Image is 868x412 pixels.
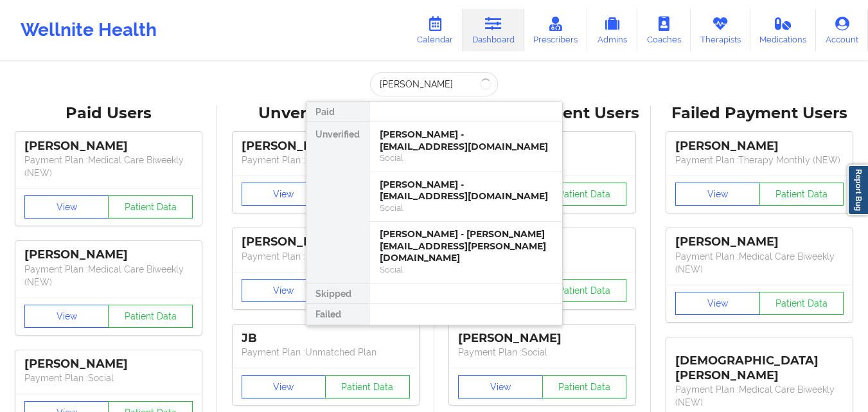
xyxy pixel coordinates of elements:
button: Patient Data [108,195,193,219]
a: Therapists [691,9,750,51]
a: Account [816,9,868,51]
div: Unverified Users [226,103,425,123]
button: Patient Data [542,279,627,302]
p: Payment Plan : Medical Care Biweekly (NEW) [675,383,844,409]
button: Patient Data [542,375,627,399]
div: [PERSON_NAME] [24,357,193,372]
button: View [24,305,109,328]
div: [PERSON_NAME] - [PERSON_NAME][EMAIL_ADDRESS][PERSON_NAME][DOMAIN_NAME] [380,228,552,264]
a: Admins [587,9,637,51]
button: Patient Data [108,305,193,328]
div: Social [380,264,552,275]
p: Payment Plan : Social [24,372,193,384]
div: [PERSON_NAME] [24,247,193,262]
div: [PERSON_NAME] - [EMAIL_ADDRESS][DOMAIN_NAME] [380,129,552,152]
div: [DEMOGRAPHIC_DATA][PERSON_NAME] [675,344,844,383]
button: View [675,292,760,315]
div: [PERSON_NAME] [675,139,844,154]
div: Failed Payment Users [660,103,859,123]
div: [PERSON_NAME] [24,139,193,154]
button: View [242,183,326,206]
div: [PERSON_NAME] [458,331,626,346]
button: View [24,195,109,219]
div: [PERSON_NAME] [675,235,844,249]
p: Payment Plan : Therapy Monthly (NEW) [675,154,844,166]
p: Payment Plan : Social [458,346,626,359]
p: Payment Plan : Unmatched Plan [242,154,410,166]
div: Social [380,202,552,213]
a: Medications [750,9,817,51]
button: View [242,375,326,399]
div: Skipped [306,283,369,304]
div: Social [380,152,552,163]
a: Report Bug [847,165,868,215]
p: Payment Plan : Medical Care Biweekly (NEW) [675,250,844,276]
a: Coaches [637,9,691,51]
a: Prescribers [524,9,588,51]
button: Patient Data [759,183,844,206]
p: Payment Plan : Medical Care Biweekly (NEW) [24,154,193,179]
p: Payment Plan : Unmatched Plan [242,250,410,263]
button: Patient Data [325,375,410,399]
p: Payment Plan : Unmatched Plan [242,346,410,359]
button: View [458,375,543,399]
div: [PERSON_NAME] [242,139,410,154]
button: View [675,183,760,206]
div: JB [242,331,410,346]
button: Patient Data [759,292,844,315]
a: Calendar [407,9,463,51]
p: Payment Plan : Medical Care Biweekly (NEW) [24,263,193,289]
div: [PERSON_NAME] [242,235,410,249]
div: Unverified [306,122,369,283]
a: Dashboard [463,9,524,51]
div: [PERSON_NAME] - [EMAIL_ADDRESS][DOMAIN_NAME] [380,179,552,202]
div: Paid [306,102,369,122]
button: Patient Data [542,183,627,206]
div: Failed [306,304,369,325]
div: Paid Users [9,103,208,123]
button: View [242,279,326,302]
